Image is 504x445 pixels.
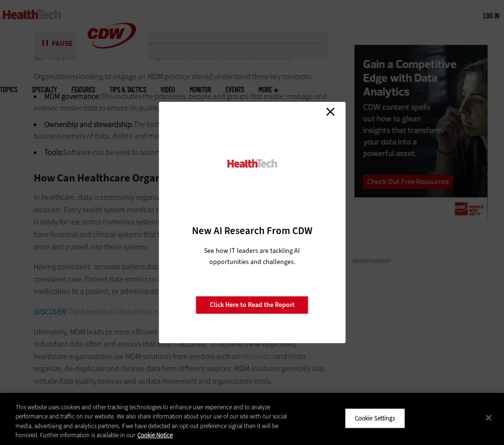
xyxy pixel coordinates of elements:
[176,224,328,237] h3: New AI Research From CDW
[196,296,309,314] a: Click Here to Read the Report
[226,158,278,168] img: HealthTech_0.png
[137,431,173,439] a: More information about your privacy
[323,104,338,119] a: Close
[478,407,499,428] button: Close
[345,408,405,429] button: Cookie Settings
[15,403,302,440] div: This website uses cookies and other tracking technologies to enhance user experience and to analy...
[192,245,312,267] p: See how IT leaders are tackling AI opportunities and challenges.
